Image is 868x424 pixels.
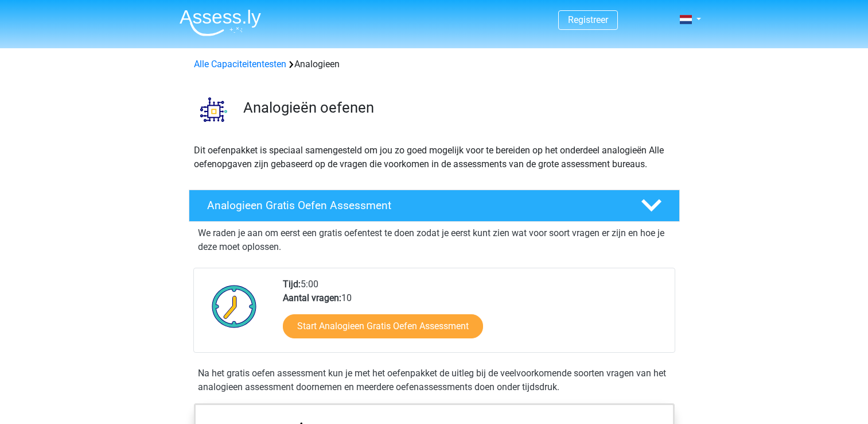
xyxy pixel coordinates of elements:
[283,279,301,290] b: Tijd:
[198,226,671,254] p: We raden je aan om eerst een gratis oefentest te doen zodat je eerst kunt zien wat voor soort vra...
[193,367,675,394] div: Na het gratis oefen assessment kun je met het oefenpakket de uitleg bij de veelvoorkomende soorte...
[205,277,263,335] img: Klok
[243,99,671,117] h3: Analogieën oefenen
[568,14,608,25] a: Registreer
[180,9,261,36] img: Assessly
[189,57,679,71] div: Analogieen
[283,314,483,338] a: Start Analogieen Gratis Oefen Assessment
[189,85,238,134] img: analogieen
[207,199,622,212] h4: Analogieen Gratis Oefen Assessment
[194,144,675,171] p: Dit oefenpakket is speciaal samengesteld om jou zo goed mogelijk voor te bereiden op het onderdee...
[194,59,286,70] a: Alle Capaciteitentesten
[274,277,674,352] div: 5:00 10
[283,292,341,303] b: Aantal vragen:
[184,190,684,222] a: Analogieen Gratis Oefen Assessment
